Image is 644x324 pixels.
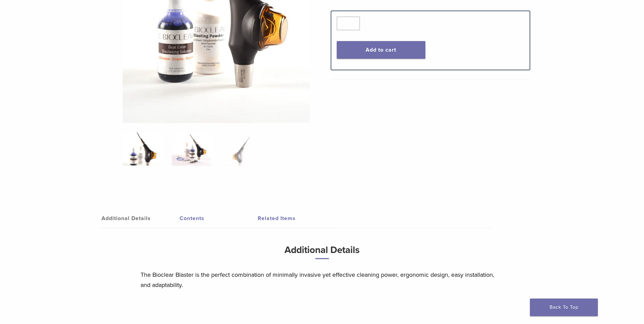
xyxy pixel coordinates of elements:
img: Bioclear-Blaster-Kit-Simplified-1-e1548850725122-324x324.jpg [123,132,162,166]
a: Back To Top [530,299,598,316]
img: Blaster Kit - Image 2 [172,132,211,166]
a: Additional Details [102,209,180,228]
a: Contents [180,209,258,228]
button: Add to cart [337,41,425,59]
h3: Additional Details [141,242,504,265]
img: Blaster Kit - Image 3 [221,132,260,166]
p: The Bioclear Blaster is the perfect combination of minimally invasive yet effective cleaning powe... [141,270,504,290]
a: Related Items [258,209,336,228]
